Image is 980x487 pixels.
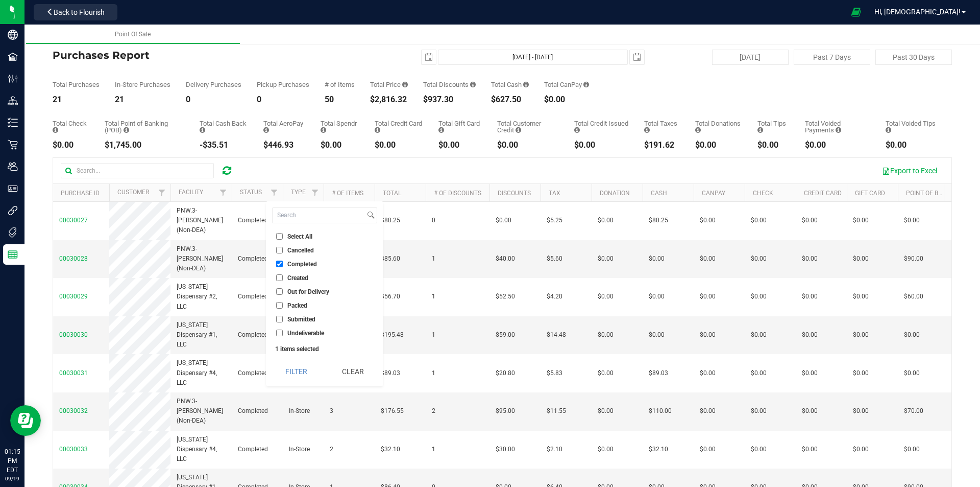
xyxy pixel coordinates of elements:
[383,190,401,197] a: Total
[238,254,268,264] span: Completed
[649,216,668,225] span: $80.25
[802,292,818,302] span: $0.00
[836,127,841,133] i: Sum of all voided payment transaction amounts, excluding tips and transaction fees, for all purch...
[276,274,283,281] input: Created
[8,161,18,172] inline-svg: Users
[276,302,283,309] input: Packed
[904,445,920,454] span: $0.00
[700,445,716,454] span: $0.00
[757,120,789,133] div: Total Tips
[802,254,818,264] span: $0.00
[321,141,359,149] div: $0.00
[753,190,773,197] a: Check
[805,120,870,133] div: Total Voided Payments
[238,368,268,378] span: Completed
[547,292,562,302] span: $4.20
[470,81,476,88] i: Sum of the discount values applied to the all purchases in the date range.
[630,50,644,64] span: select
[53,81,100,88] div: Total Purchases
[321,120,359,133] div: Total Spendr
[904,216,920,225] span: $0.00
[53,120,89,133] div: Total Check
[177,206,226,236] span: PNW.3-[PERSON_NAME] (Non-DEA)
[886,120,937,133] div: Total Voided Tips
[154,184,170,201] a: Filter
[516,127,521,133] i: Sum of the successful, non-voided payments using account credit for all purchases in the date range.
[496,292,515,302] span: $52.50
[547,254,562,264] span: $5.60
[700,254,716,264] span: $0.00
[496,254,515,264] span: $40.00
[272,360,321,383] button: Filter
[124,127,129,133] i: Sum of the successful, non-voided point-of-banking payment transactions, both via payment termina...
[802,445,818,454] span: $0.00
[904,254,923,264] span: $90.00
[574,141,629,149] div: $0.00
[432,368,435,378] span: 1
[700,216,716,225] span: $0.00
[644,120,680,133] div: Total Taxes
[855,190,885,197] a: Gift Card
[802,368,818,378] span: $0.00
[751,406,767,416] span: $0.00
[544,96,589,104] div: $0.00
[263,141,305,149] div: $446.93
[332,190,363,197] a: # of Items
[547,445,562,454] span: $2.10
[802,216,818,225] span: $0.00
[54,8,105,16] span: Back to Flourish
[325,81,355,88] div: # of Items
[438,127,444,133] i: Sum of the successful, non-voided gift card payment transactions for all purchases in the date ra...
[751,292,767,302] span: $0.00
[53,127,58,133] i: Sum of the successful, non-voided check payment transactions for all purchases in the date range.
[496,406,515,416] span: $95.00
[200,127,205,133] i: Sum of the cash-back amounts from rounded-up electronic payments for all purchases in the date ra...
[238,445,268,454] span: Completed
[177,244,226,274] span: PNW.3-[PERSON_NAME] (Non-DEA)
[598,254,614,264] span: $0.00
[695,141,742,149] div: $0.00
[186,96,241,104] div: 0
[328,360,377,383] button: Clear
[438,120,482,133] div: Total Gift Card
[438,141,482,149] div: $0.00
[649,368,668,378] span: $89.03
[115,31,151,38] span: Point Of Sale
[874,8,961,16] span: Hi, [DEMOGRAPHIC_DATA]!
[276,247,283,253] input: Cancelled
[523,81,529,88] i: Sum of the successful, non-voided cash payment transactions for all purchases in the date range. ...
[263,127,269,133] i: Sum of the successful, non-voided AeroPay payment transactions for all purchases in the date range.
[5,447,20,475] p: 01:15 PM EDT
[8,96,18,106] inline-svg: Distribution
[177,435,226,465] span: [US_STATE] Dispensary #4, LLC
[8,249,18,260] inline-svg: Reports
[238,292,268,302] span: Completed
[8,227,18,238] inline-svg: Tags
[422,50,436,64] span: select
[598,445,614,454] span: $0.00
[240,189,262,196] a: Status
[598,292,614,302] span: $0.00
[649,254,665,264] span: $0.00
[238,216,268,225] span: Completed
[547,216,562,225] span: $5.25
[649,406,672,416] span: $110.00
[583,81,589,88] i: Sum of the successful, non-voided CanPay payment transactions for all purchases in the date range.
[321,127,326,133] i: Sum of the successful, non-voided Spendr payment transactions for all purchases in the date range.
[287,303,307,309] span: Packed
[496,445,515,454] span: $30.00
[59,369,88,377] span: 00030031
[875,162,944,179] button: Export to Excel
[177,320,226,350] span: [US_STATE] Dispensary #1, LLC
[273,208,365,223] input: Search
[651,190,667,197] a: Cash
[59,293,88,300] span: 00030029
[712,50,789,65] button: [DATE]
[751,445,767,454] span: $0.00
[381,254,400,264] span: $85.60
[375,127,380,133] i: Sum of the successful, non-voided credit card payment transactions for all purchases in the date ...
[751,254,767,264] span: $0.00
[802,330,818,340] span: $0.00
[263,120,305,133] div: Total AeroPay
[496,330,515,340] span: $59.00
